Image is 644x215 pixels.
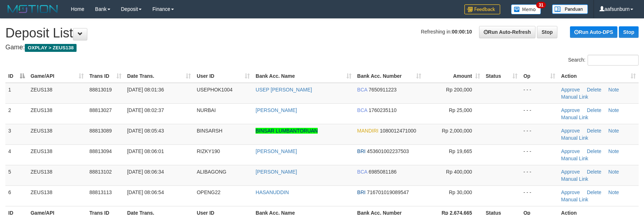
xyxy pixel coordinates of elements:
[5,70,28,83] th: ID: activate to sort column descending
[5,124,28,144] td: 3
[5,4,60,14] img: MOTION_logo.png
[587,148,601,154] a: Delete
[587,128,601,134] a: Delete
[367,189,409,195] span: Copy 716701019089547 to clipboard
[464,4,500,14] img: Feedback.jpg
[5,144,28,165] td: 4
[357,128,378,134] span: MANDIRI
[449,148,472,154] span: Rp 19,665
[127,148,164,154] span: [DATE] 08:06:01
[357,169,367,175] span: BCA
[5,83,28,104] td: 1
[89,87,112,93] span: 88813019
[561,107,580,113] a: Approve
[608,87,619,93] a: Note
[89,107,112,113] span: 88813027
[520,124,558,144] td: - - -
[520,83,558,104] td: - - -
[367,148,409,154] span: Copy 453601002237503 to clipboard
[28,70,87,83] th: Game/API: activate to sort column ascending
[619,26,639,38] a: Stop
[89,169,112,175] span: 88813102
[561,189,580,195] a: Approve
[520,144,558,165] td: - - -
[28,83,87,104] td: ZEUS138
[256,169,297,175] a: [PERSON_NAME]
[256,87,312,93] a: USEP [PERSON_NAME]
[357,189,365,195] span: BRI
[256,128,318,134] a: BINSAR LUMBANTORUAN
[127,107,164,113] span: [DATE] 08:02:37
[588,55,639,66] input: Search:
[561,94,588,100] a: Manual Link
[552,4,588,14] img: panduan.png
[197,148,220,154] span: RIZKY190
[380,128,416,134] span: Copy 1080012471000 to clipboard
[561,148,580,154] a: Approve
[256,107,297,113] a: [PERSON_NAME]
[25,44,77,52] span: OXPLAY > ZEUS138
[570,26,617,38] a: Run Auto-DPS
[479,26,535,38] a: Run Auto-Refresh
[520,70,558,83] th: Op: activate to sort column ascending
[520,185,558,206] td: - - -
[520,165,558,185] td: - - -
[5,165,28,185] td: 5
[446,169,472,175] span: Rp 400,000
[536,2,546,8] span: 31
[561,115,588,120] a: Manual Link
[127,87,164,93] span: [DATE] 08:01:36
[197,107,216,113] span: NURBAI
[89,148,112,154] span: 88813094
[449,189,472,195] span: Rp 30,000
[87,70,124,83] th: Trans ID: activate to sort column ascending
[608,189,619,195] a: Note
[561,176,588,182] a: Manual Link
[194,70,253,83] th: User ID: activate to sort column ascending
[369,107,397,113] span: Copy 1760235110 to clipboard
[537,26,557,38] a: Stop
[127,189,164,195] span: [DATE] 08:06:54
[587,107,601,113] a: Delete
[561,128,580,134] a: Approve
[608,128,619,134] a: Note
[561,197,588,202] a: Manual Link
[369,169,397,175] span: Copy 6985081186 to clipboard
[511,4,541,14] img: Button%20Memo.svg
[28,144,87,165] td: ZEUS138
[568,55,639,66] label: Search:
[256,189,289,195] a: HASANUDDIN
[256,148,297,154] a: [PERSON_NAME]
[127,128,164,134] span: [DATE] 08:05:43
[561,87,580,93] a: Approve
[28,103,87,124] td: ZEUS138
[369,87,397,93] span: Copy 7650911223 to clipboard
[587,169,601,175] a: Delete
[197,189,220,195] span: OPENG22
[357,148,365,154] span: BRI
[421,29,472,35] span: Refreshing in:
[28,165,87,185] td: ZEUS138
[124,70,194,83] th: Date Trans.: activate to sort column ascending
[424,70,483,83] th: Amount: activate to sort column ascending
[561,135,588,141] a: Manual Link
[587,87,601,93] a: Delete
[608,169,619,175] a: Note
[449,107,472,113] span: Rp 25,000
[357,107,367,113] span: BCA
[28,185,87,206] td: ZEUS138
[442,128,472,134] span: Rp 2,000,000
[561,169,580,175] a: Approve
[587,189,601,195] a: Delete
[483,70,521,83] th: Status: activate to sort column ascending
[5,103,28,124] td: 2
[561,156,588,161] a: Manual Link
[197,169,226,175] span: ALIBAGONG
[354,70,424,83] th: Bank Acc. Number: activate to sort column ascending
[446,87,472,93] span: Rp 200,000
[197,87,233,93] span: USEPHOK1004
[558,70,639,83] th: Action: activate to sort column ascending
[452,29,472,35] strong: 00:00:10
[89,189,112,195] span: 88813113
[253,70,354,83] th: Bank Acc. Name: activate to sort column ascending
